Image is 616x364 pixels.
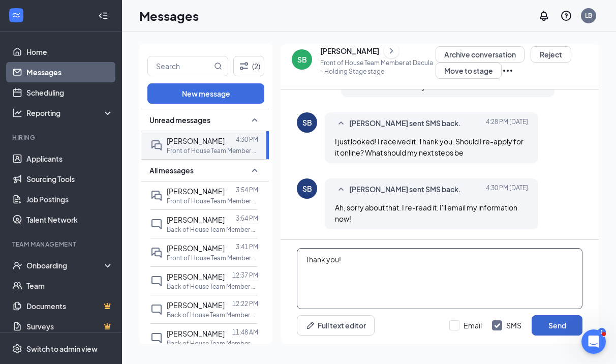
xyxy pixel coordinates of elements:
[386,45,396,57] svg: ChevronRight
[167,254,258,262] p: Front of House Team Member at [GEOGRAPHIC_DATA]
[150,247,163,259] svg: DoubleChat
[147,83,264,104] button: New message
[150,218,163,230] svg: ChatInactive
[238,60,250,72] svg: Filter
[26,260,105,270] div: Onboarding
[436,46,525,63] button: Archive conversation
[236,214,258,223] p: 3:54 PM
[98,11,108,21] svg: Collapse
[249,114,261,126] svg: SmallChevronUp
[26,42,113,62] a: Home
[349,117,461,130] span: [PERSON_NAME] sent SMS back.
[26,189,113,209] a: Job Postings
[150,190,163,202] svg: DoubleChat
[167,187,225,196] span: [PERSON_NAME]
[335,117,347,130] svg: SmallChevronUp
[167,339,258,348] p: Back of House Team Member at [GEOGRAPHIC_DATA]
[139,7,199,24] h1: Messages
[12,133,111,142] div: Hiring
[297,54,307,65] div: SB
[11,10,21,20] svg: WorkstreamLogo
[436,63,502,79] button: Move to stage
[335,137,523,157] span: I just looked! I received it. Thank you. Should I re-apply for it online? What should my next ste...
[12,108,22,118] svg: Analysis
[167,282,258,291] p: Back of House Team Member at [GEOGRAPHIC_DATA]
[150,332,163,344] svg: ChatInactive
[26,148,113,169] a: Applicants
[232,328,258,337] p: 11:48 AM
[167,215,225,224] span: [PERSON_NAME]
[150,139,163,151] svg: DoubleChat
[335,184,347,196] svg: SmallChevronUp
[26,296,113,316] a: DocumentsCrown
[12,240,111,249] div: Team Management
[232,271,258,280] p: 12:37 PM
[12,344,22,354] svg: Settings
[384,43,399,58] button: ChevronRight
[335,203,517,223] span: Ah, sorry about that. I re-read it. I'll email my information now!
[320,46,379,56] div: [PERSON_NAME]
[297,248,582,309] textarea: Thank you!
[232,299,258,308] p: 12:22 PM
[167,146,258,155] p: Front of House Team Member at [GEOGRAPHIC_DATA]
[167,300,225,310] span: [PERSON_NAME]
[585,11,592,20] div: LB
[233,56,264,76] button: Filter (2)
[302,117,312,128] div: SB
[305,320,316,330] svg: Pen
[167,329,225,338] span: [PERSON_NAME]
[297,315,375,336] button: Full text editorPen
[320,58,436,76] p: Front of House Team Member at Dacula - Holding Stage stage
[167,136,225,145] span: [PERSON_NAME]
[214,62,222,70] svg: MagnifyingGlass
[167,311,258,319] p: Back of House Team Member at [PERSON_NAME][GEOGRAPHIC_DATA]
[149,165,194,175] span: All messages
[532,315,582,336] button: Send
[150,304,163,316] svg: ChatInactive
[581,329,606,354] iframe: Intercom live chat
[167,197,258,205] p: Front of House Team Member at [GEOGRAPHIC_DATA]
[26,108,114,118] div: Reporting
[598,328,606,337] div: 1
[236,242,258,251] p: 3:41 PM
[349,184,461,196] span: [PERSON_NAME] sent SMS back.
[26,62,113,82] a: Messages
[26,316,113,337] a: SurveysCrown
[167,225,258,234] p: Back of House Team Member at [GEOGRAPHIC_DATA]
[531,46,571,63] button: Reject
[149,115,210,125] span: Unread messages
[148,56,212,76] input: Search
[486,117,528,130] span: [DATE] 4:28 PM
[26,209,113,230] a: Talent Network
[302,184,312,194] div: SB
[236,186,258,194] p: 3:54 PM
[249,164,261,176] svg: SmallChevronUp
[486,184,528,196] span: [DATE] 4:30 PM
[167,272,225,281] span: [PERSON_NAME]
[236,135,258,144] p: 4:30 PM
[26,344,98,354] div: Switch to admin view
[560,10,572,22] svg: QuestionInfo
[502,65,514,77] svg: Ellipses
[150,275,163,287] svg: ChatInactive
[538,10,550,22] svg: Notifications
[26,169,113,189] a: Sourcing Tools
[167,244,225,253] span: [PERSON_NAME]
[26,276,113,296] a: Team
[26,82,113,103] a: Scheduling
[12,260,22,270] svg: UserCheck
